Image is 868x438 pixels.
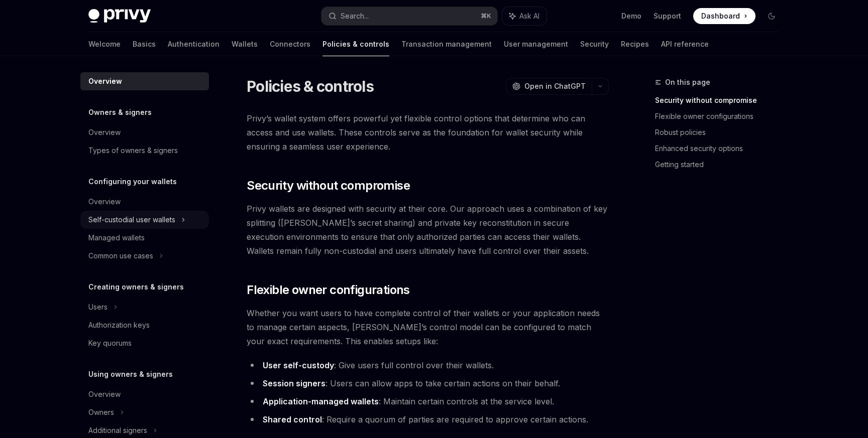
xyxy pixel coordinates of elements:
div: Self-custodial user wallets [88,214,175,226]
span: Open in ChatGPT [524,81,586,91]
span: Privy wallets are designed with security at their core. Our approach uses a combination of key sp... [247,202,609,258]
span: ⌘ K [481,12,491,20]
h1: Policies & controls [247,77,374,95]
a: Dashboard [693,8,755,24]
span: Whether you want users to have complete control of their wallets or your application needs to man... [247,306,609,348]
img: dark logo [88,9,151,23]
div: Types of owners & signers [88,144,178,157]
div: Common use cases [88,250,153,262]
a: Enhanced security options [655,140,788,157]
h5: Configuring your wallets [88,176,177,188]
a: Wallets [232,32,258,56]
a: API reference [661,32,709,56]
strong: Application-managed wallets [263,396,379,406]
div: Overview [88,388,121,400]
a: Transaction management [401,32,492,56]
a: Basics [133,32,156,56]
a: Key quorums [80,334,209,352]
li: : Give users full control over their wallets. [247,358,609,372]
strong: Shared control [263,414,322,424]
a: Recipes [621,32,649,56]
a: Robust policies [655,124,788,140]
button: Ask AI [502,7,547,25]
a: Overview [80,385,209,403]
span: Dashboard [701,11,740,21]
h5: Using owners & signers [88,368,173,380]
div: Authorization keys [88,319,150,331]
a: Authentication [168,32,220,56]
span: Flexible owner configurations [247,282,410,298]
a: Flexible owner configurations [655,108,788,124]
a: Types of owners & signers [80,141,209,160]
div: Overview [88,126,121,138]
h5: Owners & signers [88,106,152,118]
button: Search...⌘K [321,7,497,25]
a: Security without compromise [655,92,788,108]
a: Managed wallets [80,229,209,247]
li: : Users can allow apps to take certain actions on their behalf. [247,376,609,390]
button: Toggle dark mode [764,8,780,24]
strong: Session signers [263,378,325,388]
span: On this page [665,76,710,88]
li: : Maintain certain controls at the service level. [247,394,609,408]
strong: User self-custody [263,360,334,370]
li: : Require a quorum of parties are required to approve certain actions. [247,412,609,426]
div: Key quorums [88,337,132,349]
a: Overview [80,193,209,211]
a: Getting started [655,157,788,173]
a: Policies & controls [322,32,389,56]
a: Security [580,32,609,56]
a: Support [654,11,681,21]
div: Overview [88,75,122,87]
span: Security without compromise [247,178,410,194]
a: Overview [80,123,209,141]
span: Privy’s wallet system offers powerful yet flexible control options that determine who can access ... [247,111,609,154]
a: Demo [621,11,641,21]
div: Search... [341,10,369,22]
button: Open in ChatGPT [506,78,592,95]
div: Overview [88,196,121,208]
span: Ask AI [519,11,539,21]
div: Managed wallets [88,232,145,244]
a: Welcome [88,32,121,56]
a: User management [504,32,568,56]
div: Additional signers [88,424,147,436]
a: Overview [80,72,209,90]
div: Owners [88,406,114,418]
a: Connectors [270,32,310,56]
a: Authorization keys [80,316,209,334]
h5: Creating owners & signers [88,281,184,293]
div: Users [88,301,107,313]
